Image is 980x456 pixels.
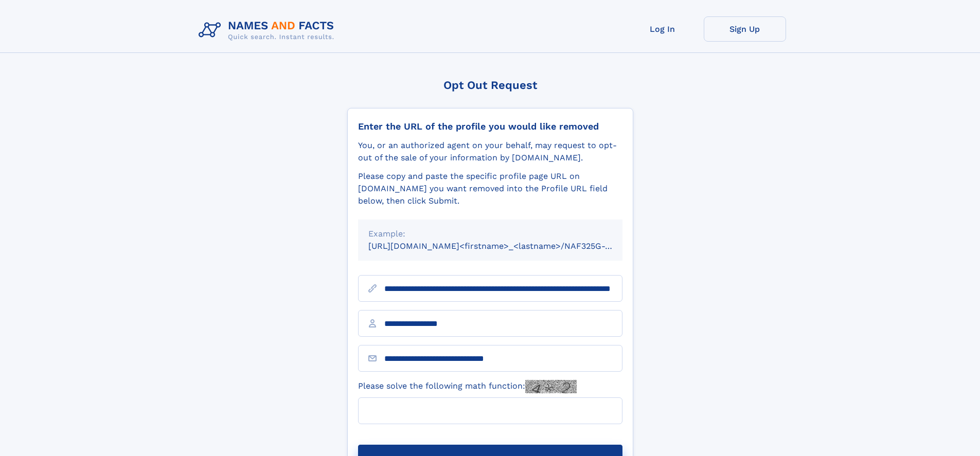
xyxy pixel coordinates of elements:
div: You, or an authorized agent on your behalf, may request to opt-out of the sale of your informatio... [358,139,622,164]
a: Log In [621,16,704,42]
div: Opt Out Request [347,79,633,92]
div: Please copy and paste the specific profile page URL on [DOMAIN_NAME] you want removed into the Pr... [358,170,622,207]
div: Example: [368,228,612,240]
div: Enter the URL of the profile you would like removed [358,121,622,132]
a: Sign Up [704,16,786,42]
small: [URL][DOMAIN_NAME]<firstname>_<lastname>/NAF325G-xxxxxxxx [368,241,642,251]
img: Logo Names and Facts [194,16,343,44]
label: Please solve the following math function: [358,380,577,393]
